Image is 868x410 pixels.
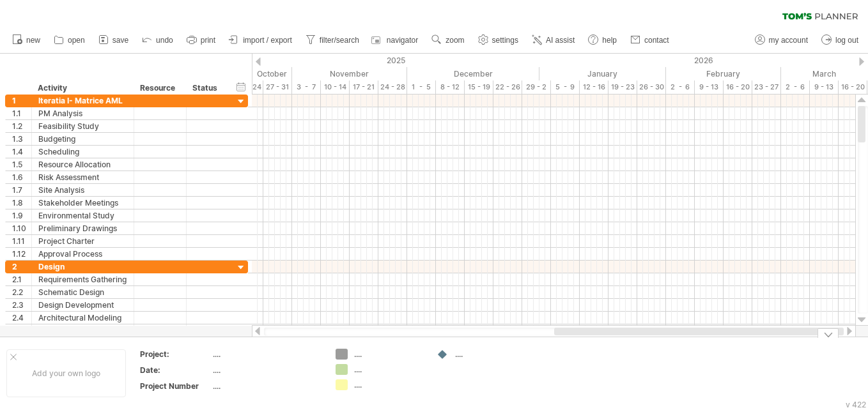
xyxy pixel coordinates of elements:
[292,80,321,94] div: 3 - 7
[551,80,580,94] div: 5 - 9
[12,171,31,183] div: 1.6
[835,36,858,45] span: log out
[546,36,575,45] span: AI assist
[38,120,127,132] div: Feasibility Study
[140,349,210,360] div: Project:
[12,286,31,298] div: 2.2
[436,80,465,94] div: 8 - 12
[12,158,31,171] div: 1.5
[302,32,363,49] a: filter/search
[378,80,407,94] div: 24 - 28
[12,273,31,285] div: 2.1
[407,67,539,80] div: December 2025
[585,32,621,49] a: help
[192,82,221,95] div: Status
[781,80,810,94] div: 2 - 6
[752,32,812,49] a: my account
[139,32,177,49] a: undo
[12,184,31,196] div: 1.7
[38,107,127,119] div: PM Analysis
[492,36,518,45] span: settings
[12,235,31,247] div: 1.11
[608,80,637,94] div: 19 - 23
[68,36,85,45] span: open
[580,80,608,94] div: 12 - 16
[12,299,31,311] div: 2.3
[12,209,31,222] div: 1.9
[140,365,210,376] div: Date:
[321,80,350,94] div: 10 - 14
[183,32,219,49] a: print
[627,32,673,49] a: contact
[12,197,31,209] div: 1.8
[26,36,40,45] span: new
[38,248,127,260] div: Approval Process
[38,324,127,337] div: Structural Engineering
[213,349,320,360] div: ....
[846,400,866,409] div: v 422
[455,349,525,360] div: ....
[818,32,862,49] a: log out
[38,146,127,158] div: Scheduling
[724,80,752,94] div: 16 - 20
[95,32,132,49] a: save
[12,261,31,273] div: 2
[407,80,436,94] div: 1 - 5
[12,324,31,337] div: 2.5
[292,67,407,80] div: November 2025
[38,158,127,171] div: Resource Allocation
[12,146,31,158] div: 1.4
[6,349,126,397] div: Add your own logo
[38,273,127,285] div: Requirements Gathering
[602,36,617,45] span: help
[243,36,292,45] span: import / export
[50,32,89,49] a: open
[839,80,867,94] div: 16 - 20
[529,32,578,49] a: AI assist
[38,261,127,273] div: Design
[201,36,215,45] span: print
[522,80,551,94] div: 29 - 2
[12,222,31,234] div: 1.10
[493,80,522,94] div: 22 - 26
[213,381,320,391] div: ....
[695,80,724,94] div: 9 - 13
[12,95,31,107] div: 1
[12,133,31,145] div: 1.3
[752,80,781,94] div: 23 - 27
[140,82,179,95] div: Resource
[38,235,127,247] div: Project Charter
[12,107,31,119] div: 1.1
[38,222,127,234] div: Preliminary Drawings
[38,299,127,311] div: Design Development
[354,379,424,390] div: ....
[354,364,424,375] div: ....
[226,32,296,49] a: import / export
[156,36,173,45] span: undo
[38,312,127,324] div: Architectural Modeling
[38,184,127,196] div: Site Analysis
[9,32,44,49] a: new
[666,80,695,94] div: 2 - 6
[38,82,127,95] div: Activity
[38,286,127,298] div: Schematic Design
[38,209,127,222] div: Environmental Study
[637,80,666,94] div: 26 - 30
[465,80,493,94] div: 15 - 19
[769,36,808,45] span: my account
[350,80,378,94] div: 17 - 21
[263,80,292,94] div: 27 - 31
[428,32,468,49] a: zoom
[387,36,418,45] span: navigator
[666,67,781,80] div: February 2026
[354,349,424,360] div: ....
[38,197,127,209] div: Stakeholder Meetings
[446,36,464,45] span: zoom
[213,365,320,376] div: ....
[38,171,127,183] div: Risk Assessment
[818,328,839,338] div: hide legend
[12,120,31,132] div: 1.2
[475,32,522,49] a: settings
[539,67,666,80] div: January 2026
[320,36,359,45] span: filter/search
